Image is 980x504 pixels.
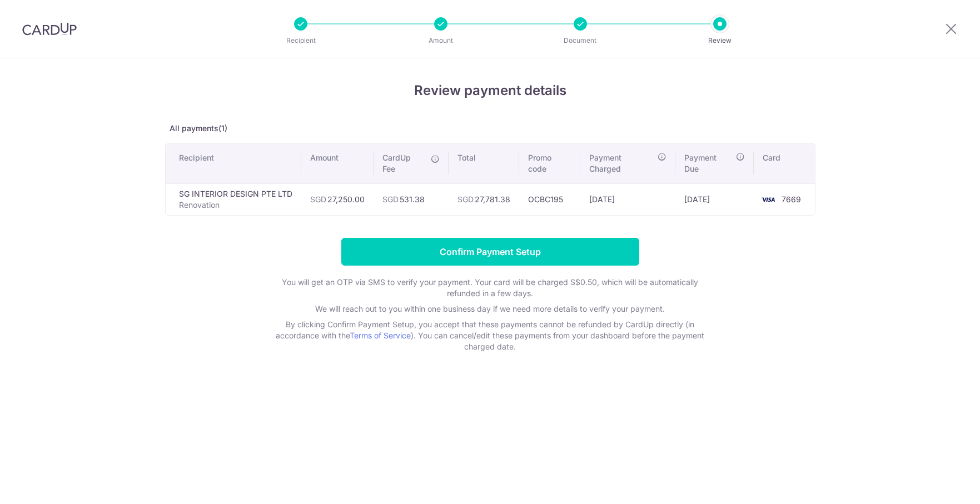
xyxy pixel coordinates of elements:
[310,194,326,204] span: SGD
[165,123,815,134] p: All payments(1)
[165,81,815,101] h4: Review payment details
[679,35,761,46] p: Review
[268,319,713,352] p: By clicking Confirm Payment Setup, you accept that these payments cannot be refunded by CardUp di...
[350,331,411,340] a: Terms of Service
[260,35,342,46] p: Recipient
[179,199,292,211] p: Renovation
[519,183,581,215] td: OCBC195
[341,238,639,266] input: Confirm Payment Setup
[539,35,621,46] p: Document
[782,194,801,204] span: 7669
[589,152,654,174] span: Payment Charged
[457,194,474,204] span: SGD
[684,152,733,174] span: Payment Due
[22,22,77,36] img: CardUp
[268,303,713,315] p: We will reach out to you within one business day if we need more details to verify your payment.
[449,183,519,215] td: 27,781.38
[301,183,374,215] td: 27,250.00
[449,143,519,183] th: Total
[166,143,301,183] th: Recipient
[382,194,399,204] span: SGD
[268,277,713,299] p: You will get an OTP via SMS to verify your payment. Your card will be charged S$0.50, which will ...
[580,183,675,215] td: [DATE]
[675,183,754,215] td: [DATE]
[519,143,581,183] th: Promo code
[382,152,425,174] span: CardUp Fee
[166,183,301,215] td: SG INTERIOR DESIGN PTE LTD
[754,143,814,183] th: Card
[374,183,449,215] td: 531.38
[757,193,779,206] img: <span class="translation_missing" title="translation missing: en.account_steps.new_confirm_form.b...
[301,143,374,183] th: Amount
[400,35,482,46] p: Amount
